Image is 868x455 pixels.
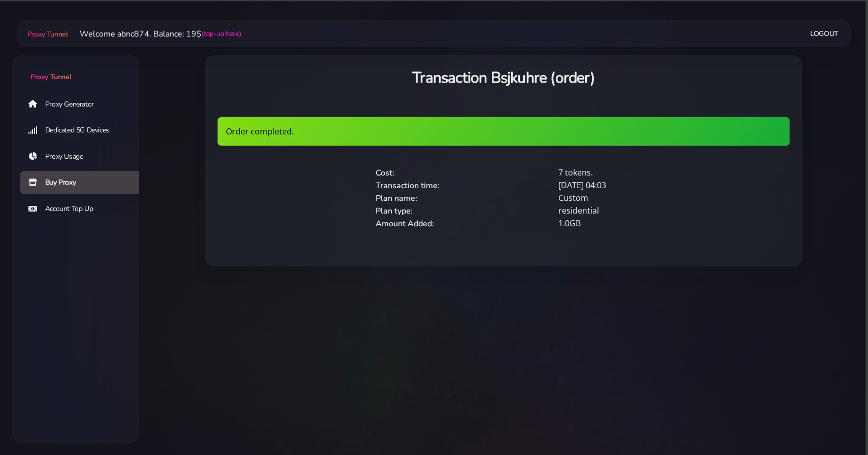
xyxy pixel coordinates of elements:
span: Proxy Tunnel [27,29,68,39]
a: Buy Proxy [20,171,147,194]
a: Proxy Usage [20,145,147,168]
span: Cost: [376,167,394,179]
div: 1.0GB [552,217,735,230]
span: Proxy Tunnel [30,72,71,82]
a: (top-up here) [202,28,241,39]
span: Plan type: [376,205,413,217]
li: Welcome abnc874. Balance: 19$ [68,28,241,40]
span: Transaction time: [376,180,440,191]
a: Account Top Up [20,197,147,221]
a: Proxy Generator [20,92,147,116]
a: Proxy Tunnel [12,55,139,82]
span: Plan name: [376,193,417,204]
h3: Transaction Bsjkuhre (order) [217,67,790,88]
a: Logout [810,24,839,43]
div: residential [552,204,735,217]
div: Order completed. [217,117,790,146]
div: Custom [552,192,735,204]
iframe: Webchat Widget [819,406,855,442]
div: [DATE] 04:03 [552,179,735,192]
a: Dedicated 5G Devices [20,119,147,142]
a: Proxy Tunnel [25,26,68,42]
span: Amount Added: [376,218,434,229]
div: 7 tokens. [552,166,735,179]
